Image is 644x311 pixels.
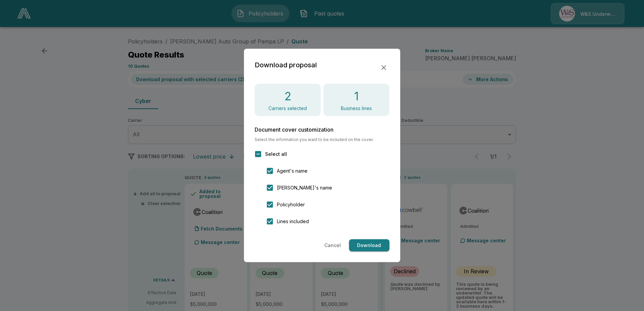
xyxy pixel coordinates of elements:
button: Cancel [322,239,344,252]
span: Select the information you want to be included on the cover. [255,138,389,142]
span: Select all [265,150,287,158]
h6: Document cover customization [255,127,389,132]
span: Lines included [277,218,309,225]
h4: 1 [354,89,359,103]
span: [PERSON_NAME]'s name [277,184,332,191]
h2: Download proposal [255,60,317,70]
button: Download [349,239,389,252]
span: Policyholder [277,201,305,208]
h4: 2 [284,89,291,103]
span: Agent's name [277,167,308,174]
p: Carriers selected [268,106,307,111]
p: Business lines [341,106,372,111]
